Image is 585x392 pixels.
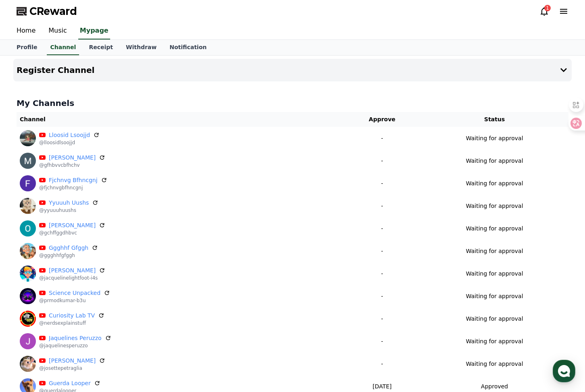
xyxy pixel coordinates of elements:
[466,360,523,368] p: Waiting for approval
[49,266,96,275] a: [PERSON_NAME]
[49,334,102,342] a: Jaquelines Peruzzo
[20,130,36,146] img: Lloosid Lsoojjd
[539,6,549,16] a: 1
[466,202,523,210] p: Waiting for approval
[20,220,36,236] img: Olivia-Sun
[2,255,53,276] a: Home
[39,207,98,214] p: @yyuuuhuushs
[466,134,523,143] p: Waiting for approval
[39,320,104,326] p: @nerdsexplainstuff
[39,185,107,191] p: @fjchnvgbfhncgnj
[466,315,523,323] p: Waiting for approval
[17,97,568,109] h4: My Channels
[53,255,104,276] a: Messages
[47,40,79,55] a: Channel
[347,247,418,255] p: -
[466,292,523,301] p: Waiting for approval
[347,224,418,233] p: -
[17,112,344,127] th: Channel
[466,224,523,233] p: Waiting for approval
[347,360,418,368] p: -
[347,337,418,346] p: -
[347,315,418,323] p: -
[481,382,508,391] p: Approved
[49,221,96,230] a: [PERSON_NAME]
[39,162,105,168] p: @gfhbvvcbfhchv
[39,297,110,304] p: @prmodkumar-b3u
[17,66,94,75] h4: Register Channel
[49,199,89,207] a: Yyuuuh Uushs
[20,333,36,349] img: Jaquelines Peruzzo
[10,40,44,55] a: Profile
[119,40,163,55] a: Withdraw
[49,311,95,320] a: Curiosity Lab TV
[344,112,421,127] th: Approve
[347,382,418,391] p: [DATE]
[20,311,36,327] img: Curiosity Lab TV
[104,255,155,276] a: Settings
[67,268,91,274] span: Messages
[20,356,36,372] img: Josette Petraglia
[49,244,88,252] a: Ggghhf Gfggh
[544,5,551,11] div: 1
[466,179,523,188] p: Waiting for approval
[347,202,418,210] p: -
[39,139,100,146] p: @lloosidlsoojjd
[42,23,73,39] a: Music
[347,157,418,165] p: -
[82,40,119,55] a: Receipt
[466,270,523,278] p: Waiting for approval
[20,175,36,191] img: Fjchnvg Bfhncgnj
[10,23,42,39] a: Home
[347,270,418,278] p: -
[20,243,36,259] img: Ggghhf Gfggh
[20,198,36,214] img: Yyuuuh Uushs
[347,292,418,301] p: -
[466,337,523,346] p: Waiting for approval
[466,247,523,255] p: Waiting for approval
[39,252,98,259] p: @ggghhfgfggh
[20,265,36,282] img: jacqueline lightfoot
[49,379,91,388] a: Guerda Looper
[39,365,105,371] p: @josettepetraglia
[420,112,568,127] th: Status
[17,5,77,18] a: CReward
[49,289,100,297] a: Science Unpacked
[163,40,213,55] a: Notification
[49,131,90,139] a: Lloosid Lsoojjd
[347,134,418,143] p: -
[29,5,77,18] span: CReward
[13,59,572,81] button: Register Channel
[119,268,139,274] span: Settings
[39,342,111,349] p: @jaquelinesperuzzo
[20,288,36,304] img: Science Unpacked
[347,179,418,188] p: -
[39,230,105,236] p: @gchffggdhbvc
[466,157,523,165] p: Waiting for approval
[78,23,110,39] a: Mypage
[49,357,96,365] a: [PERSON_NAME]
[39,275,105,281] p: @jacquelinelightfoot-i4s
[21,268,35,274] span: Home
[49,153,96,162] a: [PERSON_NAME]
[49,176,98,185] a: Fjchnvg Bfhncgnj
[20,153,36,169] img: Matteo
